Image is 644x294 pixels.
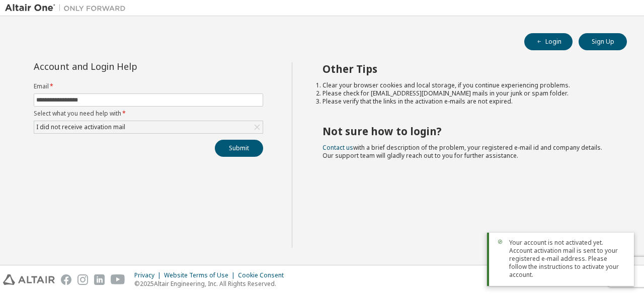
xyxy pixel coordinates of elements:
[5,3,131,13] img: Altair One
[238,271,290,279] div: Cookie Consent
[524,33,573,50] button: Login
[134,271,164,279] div: Privacy
[164,271,238,279] div: Website Terms of Use
[215,140,263,157] button: Submit
[323,81,609,89] li: Clear your browser cookies and local storage, if you continue experiencing problems.
[509,239,626,279] span: Your account is not activated yet. Account activation mail is sent to your registered e-mail addr...
[34,110,263,118] label: Select what you need help with
[77,274,88,285] img: instagram.svg
[323,125,609,138] h2: Not sure how to login?
[61,274,71,285] img: facebook.svg
[579,33,627,50] button: Sign Up
[323,97,609,106] li: Please verify that the links in the activation e-mails are not expired.
[34,121,263,133] div: I did not receive activation mail
[111,274,125,285] img: youtube.svg
[323,143,602,160] span: with a brief description of the problem, your registered e-mail id and company details. Our suppo...
[34,82,263,90] label: Email
[323,143,353,152] a: Contact us
[134,279,290,288] p: © 2025 Altair Engineering, Inc. All Rights Reserved.
[34,62,217,70] div: Account and Login Help
[94,274,105,285] img: linkedin.svg
[35,122,127,133] div: I did not receive activation mail
[323,62,609,75] h2: Other Tips
[323,89,609,97] li: Please check for [EMAIL_ADDRESS][DOMAIN_NAME] mails in your junk or spam folder.
[3,274,55,285] img: altair_logo.svg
